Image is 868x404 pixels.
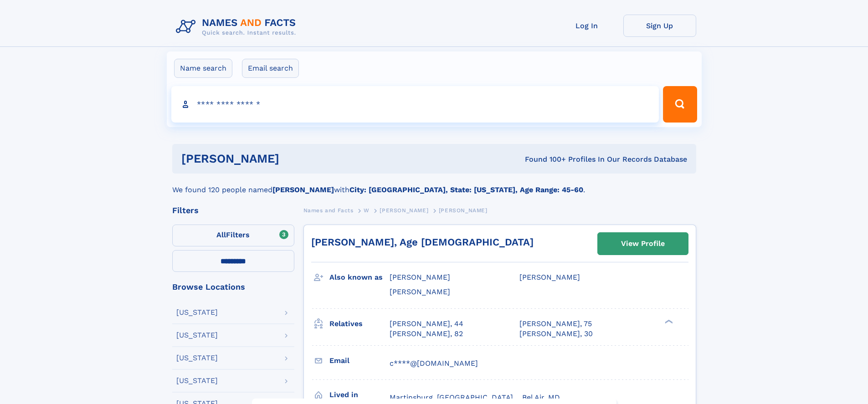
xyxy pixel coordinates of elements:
[519,273,580,281] span: [PERSON_NAME]
[663,86,697,123] button: Search Button
[172,283,294,291] div: Browse Locations
[390,319,463,329] a: [PERSON_NAME], 44
[621,233,665,254] div: View Profile
[176,332,218,339] div: [US_STATE]
[172,225,294,246] label: Filters
[390,273,450,281] span: [PERSON_NAME]
[349,185,583,194] b: City: [GEOGRAPHIC_DATA], State: [US_STATE], Age Range: 45-60
[598,233,688,255] a: View Profile
[311,236,534,248] a: [PERSON_NAME], Age [DEMOGRAPHIC_DATA]
[522,393,560,402] span: Bel Air, MD
[171,86,659,123] input: search input
[364,205,370,216] a: W
[272,185,334,194] b: [PERSON_NAME]
[172,206,294,215] div: Filters
[380,207,428,214] span: [PERSON_NAME]
[519,319,592,329] a: [PERSON_NAME], 75
[329,270,390,285] h3: Also known as
[176,377,218,384] div: [US_STATE]
[329,316,390,332] h3: Relatives
[402,154,687,164] div: Found 100+ Profiles In Our Records Database
[663,318,673,324] div: ❯
[174,59,232,78] label: Name search
[172,15,303,39] img: Logo Names and Facts
[390,393,513,402] span: Martinsburg, [GEOGRAPHIC_DATA]
[181,153,402,164] h1: [PERSON_NAME]
[176,309,218,316] div: [US_STATE]
[439,207,488,214] span: [PERSON_NAME]
[329,353,390,368] h3: Email
[390,329,463,339] a: [PERSON_NAME], 82
[519,329,593,339] a: [PERSON_NAME], 30
[390,287,450,296] span: [PERSON_NAME]
[329,387,390,403] h3: Lived in
[380,205,428,216] a: [PERSON_NAME]
[303,205,354,216] a: Names and Facts
[176,354,218,362] div: [US_STATE]
[623,15,696,37] a: Sign Up
[216,230,226,239] span: All
[364,207,370,214] span: W
[242,59,299,78] label: Email search
[550,15,623,37] a: Log In
[172,174,696,195] div: We found 120 people named with .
